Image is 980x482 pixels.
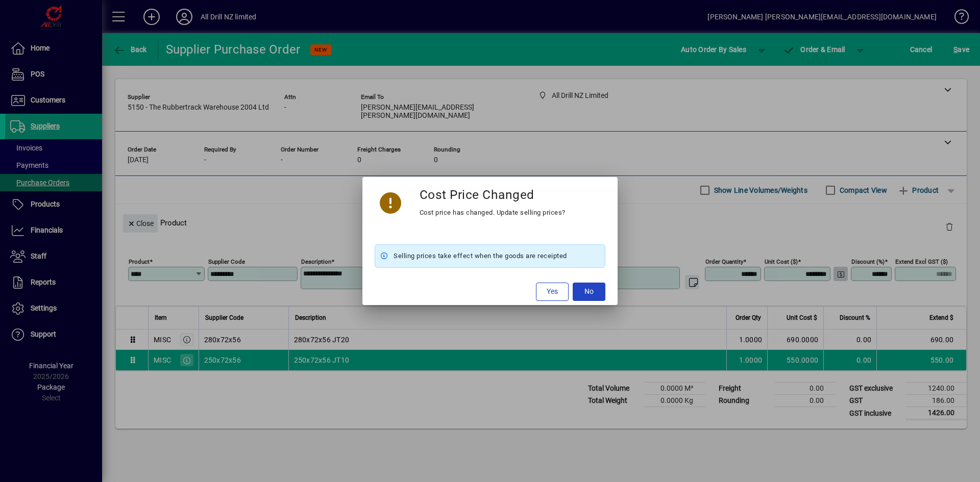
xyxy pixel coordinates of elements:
h3: Cost Price Changed [420,187,534,202]
button: No [573,283,605,301]
div: Cost price has changed. Update selling prices? [420,207,566,219]
span: Yes [547,286,558,297]
span: Selling prices take effect when the goods are receipted [394,250,567,262]
span: No [584,286,594,297]
button: Yes [536,283,569,301]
